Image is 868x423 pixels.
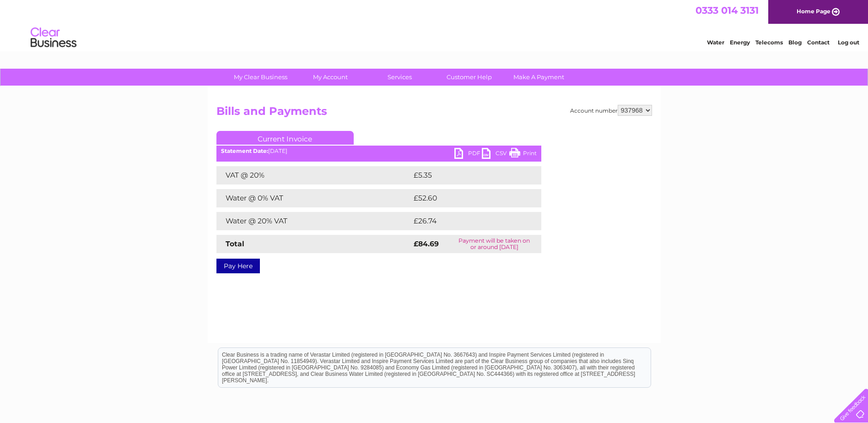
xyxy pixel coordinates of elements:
[30,24,77,52] img: logo.png
[509,148,537,161] a: Print
[838,39,859,46] a: Log out
[216,105,652,122] h2: Bills and Payments
[411,166,520,184] td: £5.35
[216,212,411,230] td: Water @ 20% VAT
[216,166,411,184] td: VAT @ 20%
[414,239,439,248] strong: £84.69
[216,131,354,145] a: Current Invoice
[292,69,368,86] a: My Account
[223,69,298,86] a: My Clear Business
[695,5,759,16] a: 0333 014 3131
[447,235,541,253] td: Payment will be taken on or around [DATE]
[707,39,724,46] a: Water
[755,39,783,46] a: Telecoms
[216,189,411,207] td: Water @ 0% VAT
[501,69,577,86] a: Make A Payment
[216,148,541,154] div: [DATE]
[411,212,523,230] td: £26.74
[482,148,509,161] a: CSV
[788,39,802,46] a: Blog
[216,259,260,273] a: Pay Here
[221,147,268,154] b: Statement Date:
[570,105,652,116] div: Account number
[454,148,482,161] a: PDF
[431,69,507,86] a: Customer Help
[730,39,750,46] a: Energy
[411,189,523,207] td: £52.60
[807,39,830,46] a: Contact
[218,5,651,44] div: Clear Business is a trading name of Verastar Limited (registered in [GEOGRAPHIC_DATA] No. 3667643...
[362,69,437,86] a: Services
[226,239,244,248] strong: Total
